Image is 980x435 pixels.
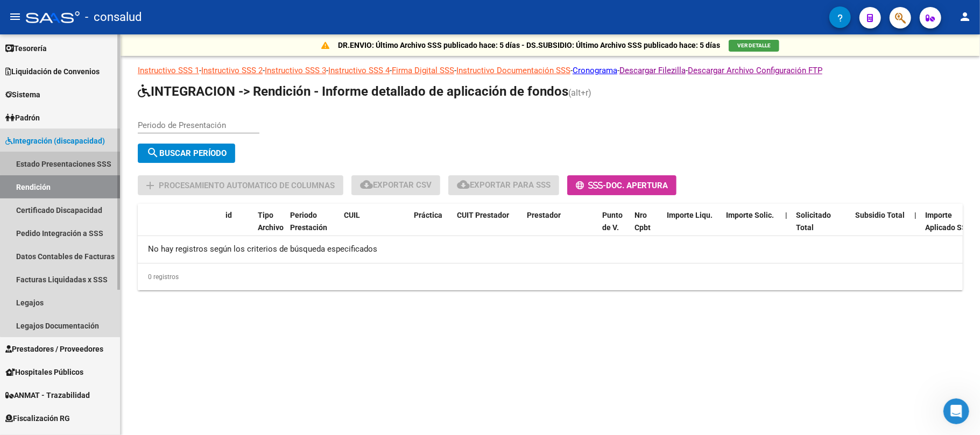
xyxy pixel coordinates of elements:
datatable-header-cell: Importe Aplicado SSS [921,204,980,251]
span: Exportar para SSS [457,180,551,190]
div: Desde la sección de tesorería - extractos originales (pdf) puede subirlos de a uno. [9,47,177,91]
p: El equipo también puede ayudar [52,12,165,29]
div: podes repetir el proceso. [9,152,119,176]
div: al crear extracto le deja escribir el período [17,99,168,120]
span: Importe Aplicado SSS [925,211,971,232]
span: Exportar CSV [360,180,432,190]
div: Ludmila dice… [9,319,207,376]
mat-icon: cloud_download [457,178,470,191]
span: Padrón [5,112,40,124]
span: Prestador [527,211,561,219]
span: Buscar Período [146,148,227,158]
p: - - - - - - - - [138,65,963,76]
span: Práctica [414,211,442,219]
span: Periodo Prestación [290,211,327,232]
div: ok gracias [151,269,207,293]
div: y seleccionas la cuenta al que aplicaría. [17,134,168,145]
datatable-header-cell: id [221,204,253,251]
a: Instructivo Documentación SSS [456,66,570,75]
datatable-header-cell: Prestador [523,204,598,251]
datatable-header-cell: Subsidio Total [851,204,910,251]
span: Fiscalización RG [5,412,70,424]
div: Cerrar [189,6,208,26]
mat-icon: add [144,179,157,192]
img: Profile image for Fin [31,8,48,25]
span: Tipo Archivo [258,211,284,232]
span: Importe Liqu. [667,211,713,219]
button: Procesamiento automatico de columnas [138,175,343,195]
a: Instructivo SSS 3 [265,66,326,75]
div: Marta dice… [9,269,207,302]
span: Doc. Apertura [606,181,668,190]
div: pero son los 3 del mismo periodo [73,190,198,201]
datatable-header-cell: Periodo Prestación [286,204,340,251]
a: Instructivo SSS 1 [138,66,199,75]
h1: Fin [52,4,65,12]
p: DR.ENVIO: Último Archivo SSS publicado hace: 5 días - DS.SUBSIDIO: Último Archivo SSS publicado h... [338,39,720,51]
span: - consalud [85,5,142,29]
textarea: Escribe un mensaje... [9,330,206,348]
button: Selector de gif [34,352,43,361]
span: CUIL [344,211,360,219]
datatable-header-cell: | [910,204,921,251]
span: Integración (discapacidad) [5,135,105,147]
mat-icon: cloud_download [360,178,373,191]
button: Buscar Período [138,144,235,163]
button: go back [7,6,27,27]
div: Ludmila dice… [9,152,207,184]
span: Punto de V. [602,211,623,232]
div: Ludmila dice… [9,47,207,92]
a: Descargar Archivo Configuración FTP [688,66,822,75]
datatable-header-cell: Solicitado Total [792,204,851,251]
div: Ludmila dice… [9,92,207,127]
span: Liquidación de Convenios [5,66,100,77]
div: Ludmila dice… [9,216,207,269]
div: no hay problema, puede subir la cantidad que quiera repitiendo el proceso. [17,223,168,254]
span: id [225,211,232,219]
a: Cronograma [573,66,617,75]
mat-icon: person [958,10,971,23]
span: Subsidio Total [855,211,905,219]
div: al crear extracto le deja escribir el período [9,92,177,126]
span: Sistema [5,89,40,101]
span: Nro Cpbt [634,211,651,232]
span: | [785,211,787,219]
span: Tesorería [5,42,47,54]
div: ok gracias [159,276,198,287]
span: VER DETALLE [737,42,771,48]
span: Importe Solic. [726,211,774,219]
a: Instructivo SSS 4 [328,66,390,75]
div: y seleccionas la cuenta al que aplicaría. [9,127,177,151]
button: Selector de emoji [17,352,25,361]
datatable-header-cell: Nro Cpbt [630,204,662,251]
button: Adjuntar un archivo [51,352,60,361]
div: 0 registros [138,263,963,290]
span: | [914,211,916,219]
mat-icon: menu [9,10,22,23]
div: Ludmila dice… [9,127,207,152]
span: Prestadores / Proveedores [5,343,103,355]
div: podes repetir el proceso. [17,159,111,169]
datatable-header-cell: CUIL [340,204,410,251]
button: Start recording [68,352,77,361]
span: CUIT Prestador [457,211,509,219]
div: cualquier otra consulta, quedamos a disposición. [9,319,177,353]
button: Exportar para SSS [448,175,559,195]
datatable-header-cell: Práctica [410,204,453,251]
datatable-header-cell: Importe Liqu. [662,204,722,251]
datatable-header-cell: Importe Solic. [722,204,781,251]
datatable-header-cell: CUIT Prestador [453,204,523,251]
div: no hay problema, puede subir la cantidad que quiera repitiendo el proceso. [9,216,177,261]
button: -Doc. Apertura [567,175,676,195]
button: Exportar CSV [351,175,440,195]
span: - [576,181,606,190]
iframe: Intercom live chat [943,398,969,424]
div: Marta dice… [9,184,207,216]
div: pero son los 3 del mismo periodo [64,184,207,208]
span: Solicitado Total [796,211,831,232]
button: Inicio [168,6,189,27]
a: Firma Digital SSS [392,66,454,75]
a: Instructivo SSS 2 [201,66,263,75]
button: Enviar un mensaje… [185,348,202,365]
button: VER DETALLE [729,40,779,52]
